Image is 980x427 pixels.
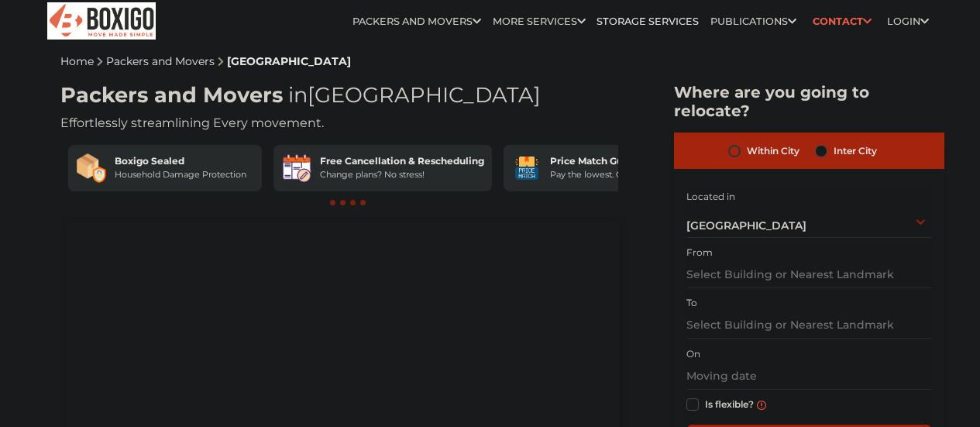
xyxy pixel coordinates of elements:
[115,154,246,168] div: Boxigo Sealed
[288,82,308,108] span: in
[747,142,799,160] label: Within City
[710,15,796,27] a: Publications
[686,219,806,232] span: [GEOGRAPHIC_DATA]
[597,15,699,27] a: Storage Services
[686,363,933,390] input: Moving date
[320,154,484,168] div: Free Cancellation & Rescheduling
[834,142,877,160] label: Inter City
[686,347,700,361] label: On
[550,168,668,181] div: Pay the lowest. Guaranteed!
[705,395,754,412] label: Is flexible?
[511,153,542,184] img: Price Match Guarantee
[550,154,668,168] div: Price Match Guarantee
[887,15,929,27] a: Login
[807,9,876,33] a: Contact
[757,401,766,410] img: info
[686,246,713,260] label: From
[283,82,541,108] span: [GEOGRAPHIC_DATA]
[674,83,945,120] h2: Where are you going to relocate?
[493,15,586,27] a: More services
[60,54,94,68] a: Home
[686,190,735,204] label: Located in
[76,153,107,184] img: Boxigo Sealed
[60,83,626,108] h1: Packers and Movers
[106,54,215,68] a: Packers and Movers
[686,261,933,288] input: Select Building or Nearest Landmark
[320,168,484,181] div: Change plans? No stress!
[686,312,933,339] input: Select Building or Nearest Landmark
[352,15,481,27] a: Packers and Movers
[60,115,324,130] span: Effortlessly streamlining Every movement.
[686,296,697,310] label: To
[227,54,351,68] a: [GEOGRAPHIC_DATA]
[47,2,156,40] img: Boxigo
[281,153,312,184] img: Free Cancellation & Rescheduling
[115,168,246,181] div: Household Damage Protection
